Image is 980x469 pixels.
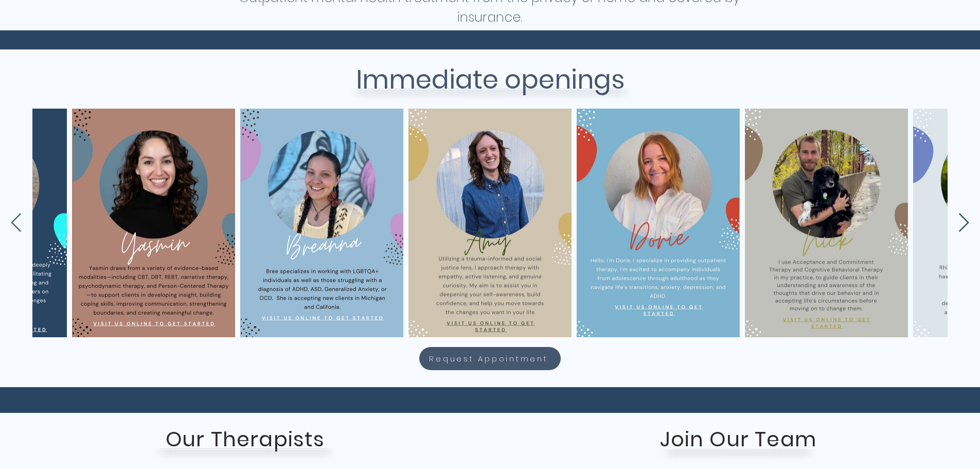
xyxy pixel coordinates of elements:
[238,60,742,99] h2: Immediate openings
[660,425,816,454] span: Join Our Team
[10,213,22,233] button: Previous Item
[577,109,740,337] img: Dorie.png
[166,425,325,454] span: Our Therapists
[419,347,561,370] a: Request Appointment
[240,109,403,337] img: Bre
[72,109,235,337] img: Yasmin
[958,213,970,233] button: Next Item
[429,353,548,364] span: Request Appointment
[745,109,908,337] img: Nick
